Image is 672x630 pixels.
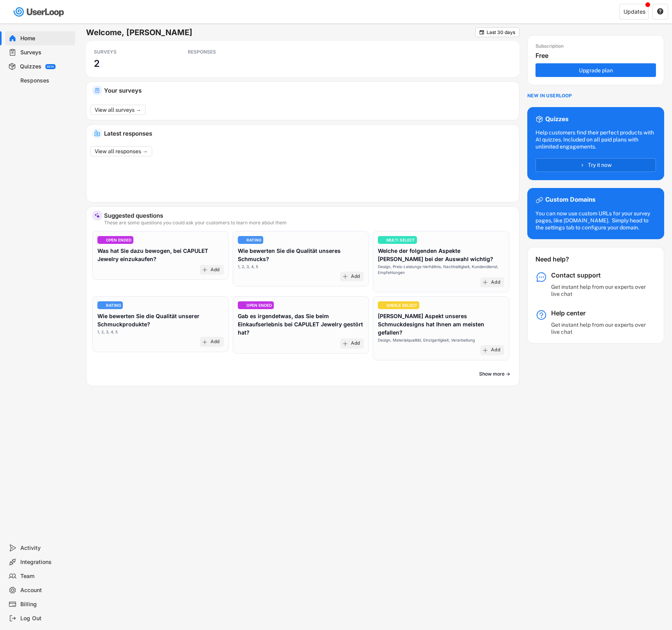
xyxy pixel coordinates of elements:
[104,131,513,136] div: Latest responses
[94,57,100,70] h3: 2
[545,196,595,204] div: Custom Domains
[535,52,660,60] div: Free
[86,27,475,38] h6: Welcome, [PERSON_NAME]
[20,544,72,552] div: Activity
[20,601,72,608] div: Billing
[491,279,500,286] div: Add
[106,303,121,307] div: RATING
[20,49,72,56] div: Surveys
[210,339,220,345] div: Add
[99,303,103,307] img: yH5BAEAAAAALAAAAAABAAEAAAIBRAA7
[210,267,220,273] div: Add
[47,65,54,68] div: BETA
[12,4,67,20] img: userloop-logo-01.svg
[545,115,568,123] div: Quizzes
[535,63,656,77] button: Upgrade plan
[535,210,656,231] div: You can now use custom URLs for your survey pages, like [DOMAIN_NAME]. Simply head to the setting...
[240,303,244,307] img: yH5BAEAAAAALAAAAAABAAEAAAIBRAA7
[240,238,244,242] img: yH5BAEAAAAALAAAAAABAAEAAAIBRAA7
[487,30,515,35] div: Last 30 days
[480,29,484,35] text: 
[97,329,118,335] div: 1, 2, 3, 4, 5
[386,303,417,307] div: SINGLE SELECT
[657,8,664,15] button: 
[90,105,146,115] button: View all surveys →
[104,220,513,225] div: These are some questions you could ask your customers to learn more about them
[479,29,485,35] button: 
[380,303,384,307] img: yH5BAEAAAAALAAAAAABAAEAAAIBRAA7
[94,213,100,218] img: MagicMajor%20%28Purple%29.svg
[20,35,72,42] div: Home
[378,337,475,343] div: Design, Materialqualität, Einzigartigkeit, Verarbeitung
[246,303,272,307] div: OPEN ENDED
[97,312,224,328] div: Wie bewerten Sie die Qualität unserer Schmuckprodukte?
[188,49,258,55] div: RESPONSES
[491,347,500,353] div: Add
[351,274,360,280] div: Add
[20,615,72,622] div: Log Out
[246,238,261,242] div: RATING
[378,264,504,276] div: Design, Preis-Leistungs-Verhältnis, Nachhaltigkeit, Kundendienst, Empfehlungen
[535,43,564,50] div: Subscription
[20,573,72,580] div: Team
[106,238,131,242] div: OPEN ENDED
[20,77,72,84] div: Responses
[380,238,384,242] img: yH5BAEAAAAALAAAAAABAAEAAAIBRAA7
[20,63,41,70] div: Quizzes
[90,146,152,156] button: View all responses →
[588,162,612,168] span: Try it now
[535,255,590,263] div: Need help?
[551,309,649,317] div: Help center
[351,340,360,347] div: Add
[378,247,504,263] div: Welche der folgenden Aspekte [PERSON_NAME] bei der Auswahl wichtig?
[20,558,72,566] div: Integrations
[94,49,164,55] div: SURVEYS
[657,8,663,15] text: 
[527,93,572,99] div: NEW IN USERLOOP
[104,213,513,218] div: Suggested questions
[535,158,656,172] button: Try it now
[378,312,504,336] div: [PERSON_NAME] Aspekt unseres Schmuckdesigns hat Ihnen am meisten gefallen?
[238,312,364,336] div: Gab es irgendetwas, das Sie beim Einkaufserlebnis bei CAPULET Jewelry gestört hat?
[623,9,645,14] div: Updates
[551,283,649,297] div: Get instant help from our experts over live chat
[551,271,649,279] div: Contact support
[104,88,513,93] div: Your surveys
[97,247,224,263] div: Was hat Sie dazu bewogen, bei CAPULET Jewelry einzukaufen?
[94,131,100,136] img: IncomingMajor.svg
[238,264,258,270] div: 1, 2, 3, 4, 5
[238,247,364,263] div: Wie bewerten Sie die Qualität unseres Schmucks?
[551,321,649,335] div: Get instant help from our experts over live chat
[99,238,103,242] img: yH5BAEAAAAALAAAAAABAAEAAAIBRAA7
[535,129,656,150] div: Help customers find their perfect products with AI quizzes. Included on all paid plans with unlim...
[386,238,415,242] div: MULTI SELECT
[20,587,72,594] div: Account
[476,368,513,380] button: Show more →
